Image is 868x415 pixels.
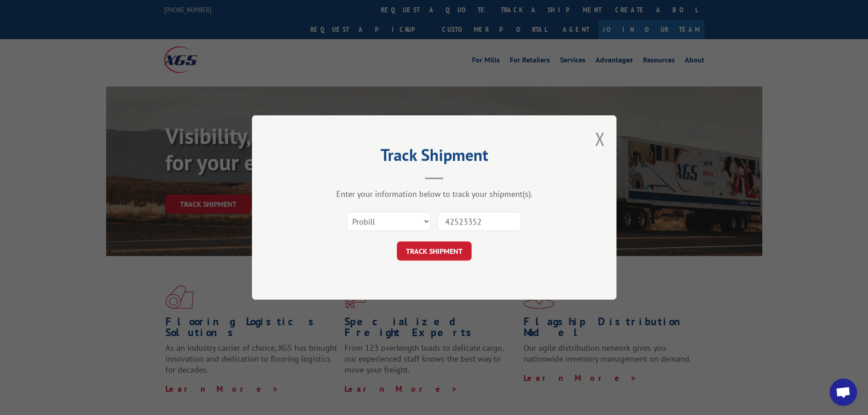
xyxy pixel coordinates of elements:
div: Enter your information below to track your shipment(s). [298,189,571,199]
div: Open chat [830,379,857,406]
h2: Track Shipment [298,149,571,166]
button: Close modal [595,127,605,151]
input: Number(s) [437,212,521,231]
button: TRACK SHIPMENT [397,241,472,261]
